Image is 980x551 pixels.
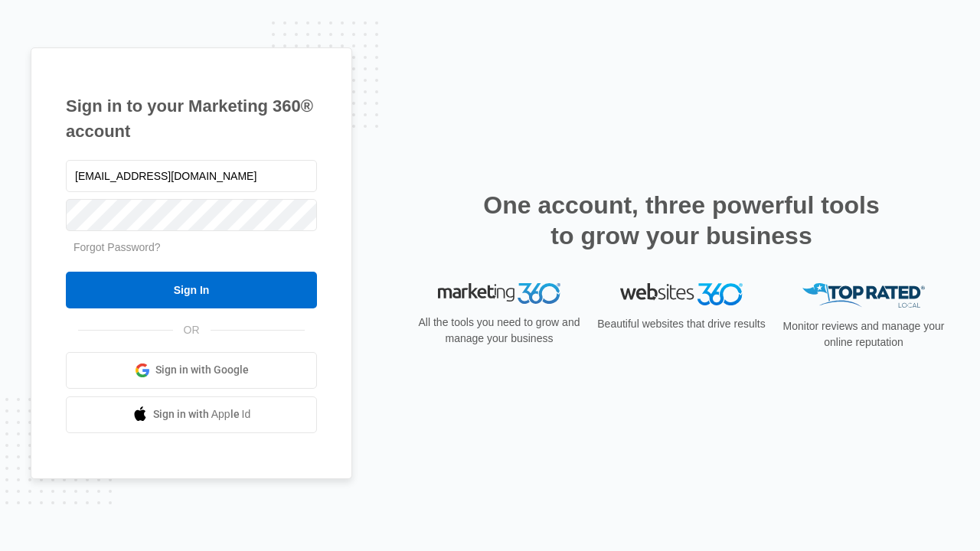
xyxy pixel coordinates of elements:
[173,322,211,338] span: OR
[73,241,161,253] a: Forgot Password?
[153,406,251,422] span: Sign in with Apple Id
[620,283,743,305] img: Websites 360
[596,316,767,332] p: Beautiful websites that drive results
[802,283,925,308] img: Top Rated Local
[66,352,317,389] a: Sign in with Google
[66,396,317,433] a: Sign in with Apple Id
[778,318,949,350] p: Monitor reviews and manage your online reputation
[66,160,317,192] input: Email
[66,93,317,144] h1: Sign in to your Marketing 360® account
[479,190,884,251] h2: One account, three powerful tools to grow your business
[413,315,585,347] p: All the tools you need to grow and manage your business
[155,362,249,378] span: Sign in with Google
[438,283,560,305] img: Marketing 360
[66,272,317,308] input: Sign In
